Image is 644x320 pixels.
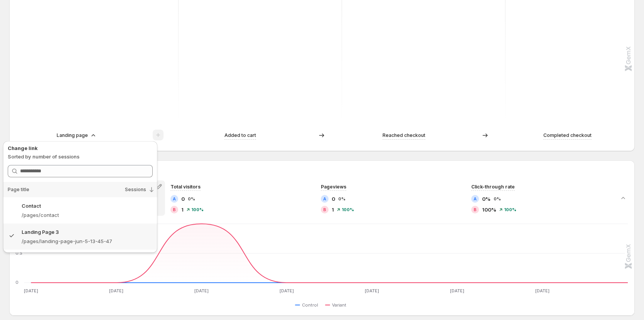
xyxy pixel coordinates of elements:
span: 0% [188,197,195,201]
h2: B [323,207,326,212]
button: Control [295,300,321,310]
span: 0% [494,197,501,201]
button: Variant [325,300,349,310]
span: 100% [482,206,496,213]
span: Variant [332,302,346,308]
span: Control [302,302,318,308]
text: [DATE] [194,288,209,293]
text: [DATE] [109,288,123,293]
p: Contact [22,202,41,210]
span: 0% [482,195,491,203]
text: [DATE] [280,288,294,293]
span: Page title [8,187,29,193]
span: Sessions [125,187,146,193]
span: Total visitors [170,184,201,190]
h2: B [474,207,477,212]
text: [DATE] [365,288,379,293]
p: /pages/landing-page-jun-5-13-45-47 [22,237,153,245]
p: Landing page [57,132,88,139]
span: 0 [181,195,185,203]
span: 100% [504,207,516,212]
h2: Performance over time [15,167,629,174]
button: Collapse chart [618,193,629,203]
span: 0 [332,195,335,203]
span: Pageviews [321,184,346,190]
p: Change link [8,144,153,152]
text: 0 [15,280,19,285]
span: 1 [332,206,334,213]
span: 100% [342,207,354,212]
text: [DATE] [450,288,464,293]
span: 1 [181,206,184,213]
text: [DATE] [24,288,38,293]
p: Reached checkout [383,132,425,139]
p: Added to cart [224,132,256,139]
p: Completed checkout [543,132,592,139]
span: 100% [191,207,204,212]
h2: A [474,197,477,201]
p: Landing Page 3 [22,228,59,236]
span: 0% [338,197,346,201]
h2: A [323,197,326,201]
p: /pages/contact [22,211,153,219]
text: [DATE] [535,288,550,293]
span: Click-through rate [471,184,515,190]
h2: B [173,207,176,212]
h2: A [173,197,176,201]
p: Sorted by number of sessions [8,153,153,160]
